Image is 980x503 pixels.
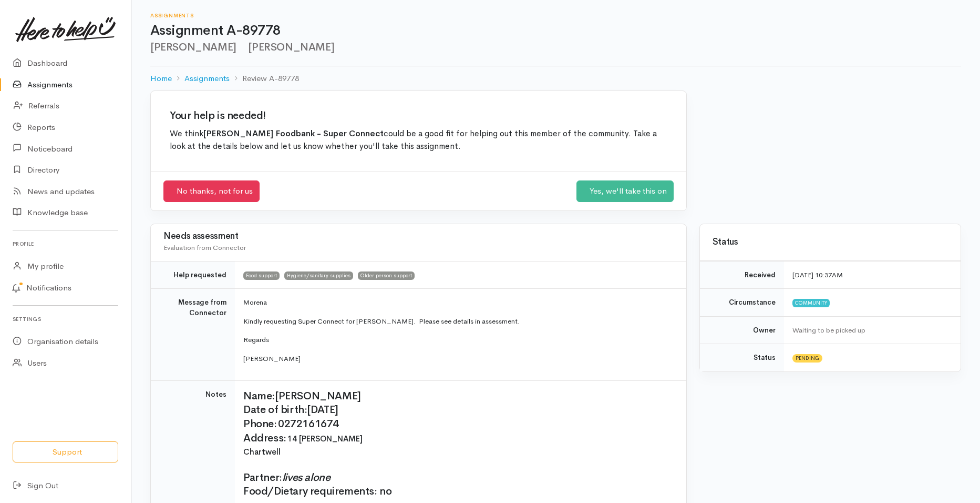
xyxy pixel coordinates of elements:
[713,237,948,247] h3: Status
[150,66,961,91] nav: breadcrumb
[243,471,330,484] span: Partner:
[151,261,235,289] td: Help requested
[170,128,667,153] p: We think could be a good fit for helping out this member of the community. Take a look at the det...
[307,403,338,416] span: [DATE]
[243,354,674,364] p: [PERSON_NAME]
[150,73,172,85] a: Home
[170,110,667,122] h2: Your help is needed!
[13,441,118,463] button: Support
[13,237,118,251] h6: Profile
[243,403,307,416] span: Date of birth:
[243,447,281,457] span: Chartwell
[150,42,961,53] h2: [PERSON_NAME]
[243,485,391,498] span: Food/Dietary requirements: no
[230,73,299,85] li: Review A-89778
[287,434,363,444] span: 14 [PERSON_NAME]
[151,289,235,381] td: Message from Connector
[163,232,674,242] h3: Needs assessment
[576,180,674,202] a: Yes, we'll take this on
[792,354,822,363] span: Pending
[243,41,334,54] span: [PERSON_NAME]
[700,261,784,289] td: Received
[13,312,118,326] h6: Settings
[163,243,246,252] span: Evaluation from Connector
[150,13,961,18] h6: Assignments
[184,73,230,85] a: Assignments
[243,389,275,403] span: Name:
[792,325,948,336] div: Waiting to be picked up
[700,316,784,344] td: Owner
[203,128,384,139] b: [PERSON_NAME] Foodbank - Super Connect
[243,271,280,280] span: Food support
[163,180,260,202] a: No thanks, not for us
[358,271,415,280] span: Older person support
[150,23,961,38] h1: Assignment A-89778
[792,299,830,307] span: Community
[278,417,339,430] span: 0272161674
[700,344,784,371] td: Status
[243,297,674,308] p: Morena
[282,471,331,484] i: lives alone
[243,316,674,327] p: Kindly requesting Super Connect for [PERSON_NAME]. Please see details in assessment.
[275,389,361,403] span: [PERSON_NAME]
[243,417,277,430] span: Phone:
[284,271,353,280] span: Hygiene/sanitary supplies
[792,270,843,279] time: [DATE] 10:37AM
[700,289,784,317] td: Circumstance
[243,431,286,445] span: Address:
[243,335,674,345] p: Regards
